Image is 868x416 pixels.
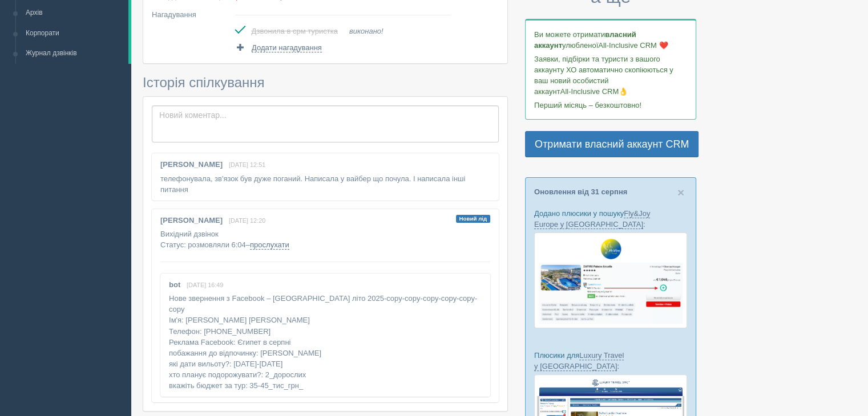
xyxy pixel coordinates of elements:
span: All-Inclusive CRM👌 [560,87,628,96]
b: bot [169,280,180,289]
a: Отримати власний аккаунт CRM [525,131,699,157]
span: [DATE] 12:20 [229,217,265,224]
a: Оновлення від 31 серпня [534,187,627,196]
p: Ви можете отримати улюбленої [534,29,687,51]
h3: Історія спілкування [143,75,508,90]
a: Додати нагадування [235,42,321,53]
button: Close [677,186,684,198]
span: [DATE] 12:51 [229,161,265,168]
div: телефонувала, зв'язок був дуже поганий. Написала у вайбер що почула. І написала інші питання [152,153,499,200]
b: власний аккаунт [534,30,636,50]
td: виконано! [349,23,389,39]
a: Fly&Joy Europe у [GEOGRAPHIC_DATA] [534,209,650,229]
div: Нове звернення з Facebook – [GEOGRAPHIC_DATA] літо 2025-copy-copy-copy-copy-copy-copy Ім'я: [PERS... [160,274,490,397]
p: Перший місяць – безкоштовно! [534,100,687,111]
span: [DATE] 16:49 [187,282,223,288]
p: Додано плюсики у пошуку : [534,208,687,230]
td: Нагадування [152,3,231,22]
span: × [677,186,684,199]
p: Заявки, підбірки та туристи з вашого аккаунту ХО автоматично скопіюються у ваш новий особистий ак... [534,54,687,97]
a: Архів [21,3,128,23]
a: прослухати [250,240,289,250]
td: Дзвонила в срм туристка [251,23,349,39]
img: fly-joy-de-proposal-crm-for-travel-agency.png [534,233,687,328]
a: Журнал дзвінків [21,43,128,64]
span: All-Inclusive CRM ❤️ [598,41,668,50]
a: Luxury Travel у [GEOGRAPHIC_DATA] [534,351,624,371]
b: [PERSON_NAME] [160,160,223,169]
span: Новий лід [456,215,490,223]
div: Вихідний дзвінок Статус: розмовляли 6:04 [152,209,499,402]
b: [PERSON_NAME] [160,216,223,225]
span: – [246,240,289,250]
p: Плюсики для : [534,350,687,372]
a: Корпорати [21,23,128,44]
span: Додати нагадування [252,43,322,52]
